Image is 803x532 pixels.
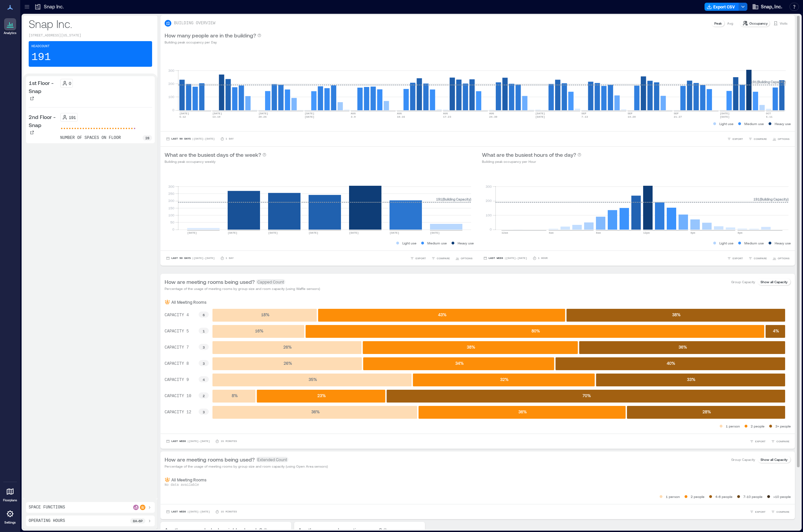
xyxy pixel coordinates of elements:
text: 24-30 [489,115,497,118]
text: 38 % [467,345,475,349]
text: 38 % [672,312,681,317]
span: OPTIONS [778,256,790,260]
a: Floorplans [1,483,19,504]
p: 1 Hour [538,256,548,260]
text: 36 % [518,409,527,414]
p: 8a - 6p [133,518,143,524]
p: 7-10 people [743,494,763,499]
text: SEP [581,112,586,115]
text: 4am [549,231,554,234]
text: 6-12 [179,115,186,118]
text: 13-19 [212,115,221,118]
p: All Meeting Rooms [171,477,206,482]
span: COMPARE [776,439,790,443]
text: SEP [628,112,633,115]
button: COMPARE [430,255,451,262]
p: 1 Day [226,256,234,260]
text: CAPACITY 12 [165,410,191,415]
tspan: 150 [168,206,174,210]
text: 70 % [582,393,591,398]
text: AUG [397,112,402,115]
tspan: 300 [485,184,491,188]
p: 1 person [726,423,740,429]
tspan: 200 [168,82,174,86]
button: EXPORT [726,255,744,262]
tspan: 300 [168,68,174,72]
text: 80 % [532,328,540,333]
p: Heavy use [775,121,791,126]
p: How many people are in the building? [165,31,256,39]
p: Light use [719,121,734,126]
p: >10 people [773,494,791,499]
p: Floorplans [3,498,17,502]
p: 1 person [666,494,680,499]
p: number of spaces on floor [60,135,121,141]
tspan: 100 [168,213,174,217]
text: [DATE] [258,112,268,115]
span: Extended Count [256,457,288,462]
p: 15 minutes [221,439,237,443]
span: EXPORT [415,256,426,260]
button: EXPORT [748,438,767,445]
text: CAPACITY 10 [165,394,191,398]
p: 2nd Floor - Snap [29,113,58,129]
button: Last Week |[DATE]-[DATE] [482,255,528,262]
p: 191 [69,115,76,120]
p: 28 [145,135,149,141]
button: COMPARE [770,508,791,515]
text: CAPACITY 8 [165,361,189,366]
p: Light use [402,240,417,246]
text: [DATE] [305,115,314,118]
span: COMPARE [437,256,450,260]
p: Snap Inc. [44,3,64,10]
text: 8pm [738,231,743,234]
text: [DATE] [179,112,189,115]
p: All Meeting Rooms [171,299,206,305]
text: 40 % [667,361,675,365]
p: Avg [727,21,733,26]
text: 28 % [702,409,711,414]
span: EXPORT [733,256,743,260]
text: 3-9 [351,115,356,118]
span: EXPORT [755,439,766,443]
button: Export CSV [705,3,739,11]
span: Snap, Inc. [761,3,782,10]
p: Building peak occupancy per Day [165,39,261,45]
text: [DATE] [309,231,318,234]
text: 8 % [232,393,238,398]
button: Last Week |[DATE]-[DATE] [165,508,211,515]
p: 1 Day [226,137,234,141]
button: EXPORT [726,136,744,142]
tspan: 300 [168,184,174,188]
text: 20-26 [258,115,266,118]
tspan: 0 [172,227,174,231]
text: [DATE] [430,231,440,234]
text: 21-27 [674,115,682,118]
text: 34 % [455,361,464,365]
p: Peak [714,21,722,26]
button: Snap, Inc. [750,1,784,12]
text: 4 % [773,328,779,333]
span: OPTIONS [778,137,790,141]
tspan: 100 [168,95,174,99]
span: COMPARE [754,137,767,141]
text: CAPACITY 5 [165,329,189,334]
button: COMPARE [747,255,768,262]
p: Snap Inc. [29,17,152,30]
p: Building peak occupancy weekly [165,159,266,164]
p: Percentage of the usage of meeting rooms by group size and room capacity (using Open Area sensors) [165,464,328,469]
text: AUG [443,112,448,115]
p: Group Capacity [731,279,755,285]
p: Operating Hours [29,518,65,524]
text: CAPACITY 7 [165,345,189,350]
tspan: 0 [489,227,491,231]
p: Light use [719,240,734,246]
text: [DATE] [535,112,545,115]
tspan: 200 [485,199,491,203]
button: Last Week |[DATE]-[DATE] [165,438,211,445]
p: Medium use [427,240,447,246]
p: 15 minutes [221,510,237,514]
text: AUG [489,112,494,115]
text: [DATE] [720,112,730,115]
p: Heavy use [775,240,791,246]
